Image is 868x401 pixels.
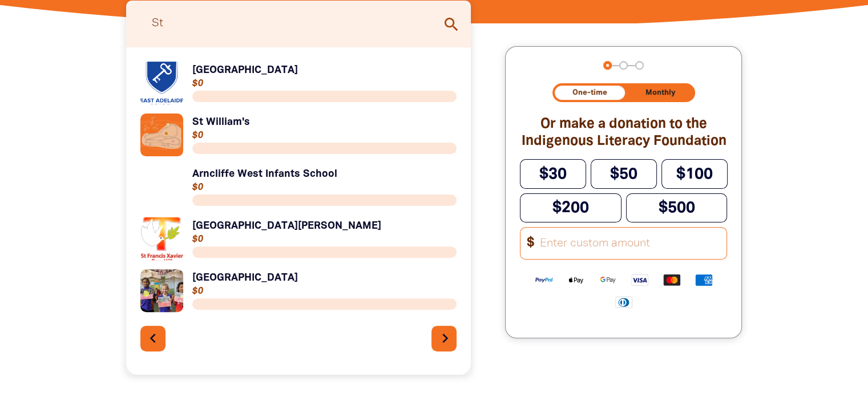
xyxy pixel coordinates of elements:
i: chevron_right [436,329,454,347]
button: Navigate to step 1 of 3 to enter your donation amount [603,61,612,70]
span: Monthly [645,89,675,96]
span: One-time [572,89,607,96]
div: Available payment methods [520,264,727,317]
img: Google Pay logo [592,273,624,286]
button: $30 [520,159,586,188]
button: $100 [661,159,728,188]
i: chevron_left [144,329,162,347]
input: Enter custom amount [532,228,727,259]
button: One-time [555,86,625,100]
button: Previous page [140,326,166,351]
span: $50 [610,167,637,181]
button: $200 [520,193,621,222]
img: Visa logo [624,273,656,286]
button: Navigate to step 3 of 3 to enter your payment details [635,61,644,70]
div: Donation frequency [552,83,695,102]
h2: Or make a donation to the Indigenous Literacy Foundation [520,116,727,150]
button: $500 [626,193,728,222]
img: Mastercard logo [656,273,688,286]
button: Navigate to step 2 of 3 to enter your details [619,61,628,70]
span: $500 [659,201,695,215]
span: $ [520,232,534,254]
div: Paginated content [140,62,457,361]
button: Monthly [627,86,693,100]
i: search [442,15,461,34]
img: Diners Club logo [608,295,640,309]
span: $100 [676,167,713,181]
img: Apple Pay logo [560,273,592,286]
span: $200 [552,201,589,215]
img: Paypal logo [528,273,560,286]
button: Next page [431,326,457,351]
img: American Express logo [688,273,720,286]
span: $30 [539,167,567,181]
button: $50 [591,159,657,188]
